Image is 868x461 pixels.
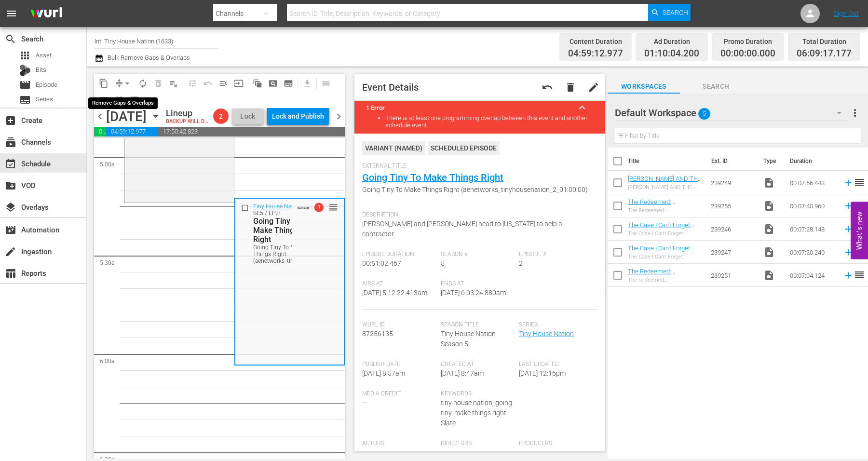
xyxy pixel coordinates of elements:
span: Episode [36,80,57,90]
span: VOD [5,180,16,191]
span: Series [36,95,53,104]
span: --- [362,399,368,407]
span: calendar_view_week_outlined [99,95,108,105]
span: VARIANT [297,202,310,210]
span: Actors [362,440,436,447]
span: 24 hours Lineup View is OFF [142,93,158,108]
span: Season Title [441,321,515,329]
span: 01:10:04.200 [644,48,699,59]
div: Lock and Publish [272,108,324,125]
span: [PERSON_NAME] and [PERSON_NAME] head to [US_STATE] to help a contractor. [362,220,562,238]
div: BACKUP WILL DELIVER: [DATE] 4a (local) [166,119,209,125]
th: Ext. ID [705,148,758,175]
td: 00:07:28.148 [786,217,839,241]
span: Copy Lineup [96,76,111,91]
span: Loop Content [135,76,150,91]
td: 239246 [707,217,759,241]
span: subtitles_outlined [284,79,293,88]
span: Ingestion [5,246,16,258]
div: The Redeemed: [PERSON_NAME] [628,277,703,283]
span: Created At [441,361,515,368]
span: Episode [19,79,31,91]
td: 00:07:40.960 [786,194,839,217]
span: Reports [5,268,16,279]
span: Going Tiny To Make Things Right (aenetworks_tinyhousenation_2_01:00:00) [362,185,593,195]
button: more_vert [849,101,861,124]
span: [DATE] 5:12:22.413am [362,289,427,297]
span: [DATE] 12:16pm [519,369,566,377]
div: Ad Duration [644,35,699,48]
span: Video [763,246,775,258]
span: Asset [19,50,31,61]
span: Schedule [5,158,16,170]
span: preview_outlined [130,95,139,105]
span: date_range_outlined [114,95,124,105]
button: delete [559,76,582,99]
span: keyboard_arrow_up [576,102,588,113]
span: Wurl Id [362,321,436,329]
span: Series [519,321,593,329]
span: Update Metadata from Key Asset [231,76,246,91]
div: [PERSON_NAME] AND THE CASE OF HIS PARTNER [PERSON_NAME] [628,184,703,190]
span: Publish Date [362,361,436,368]
span: 01:10:04.200 [94,127,106,136]
span: 2 [519,259,523,267]
span: content_copy [99,79,108,88]
span: menu [6,8,17,19]
span: Create Search Block [265,76,281,91]
span: Clear Lineup [166,76,181,91]
span: 1 [314,203,324,212]
div: Total Duration [797,35,852,48]
span: reorder [854,176,865,188]
a: The Redeemed: [PERSON_NAME] [628,198,675,213]
span: [DATE] 6:03:24.880am [441,289,506,297]
div: Going Tiny To Make Things Right (aenetworks_tinyhousenation_2_01:00:00) [253,244,304,264]
div: / SE5 / EP2: [253,203,304,264]
a: The Case I Can't Forget: [PERSON_NAME] [628,221,695,236]
span: --- [362,448,368,456]
span: --- [441,448,447,456]
td: 239247 [707,241,759,264]
div: [DATE] [106,108,147,124]
span: [DATE] 8:57am [362,369,405,377]
a: Sign Out [834,10,859,17]
span: Create [5,115,16,126]
span: Bits [36,65,46,75]
img: ans4CAIJ8jUAAAAAAAAAAAAAAAAAAAAAAAAgQb4GAAAAAAAAAAAAAAAAAAAAAAAAJMjXAAAAAAAAAAAAAAAAAAAAAAAAgAT5G... [23,2,69,25]
div: Default Workspace [615,99,851,126]
span: 04:59:12.977 [568,48,623,59]
span: auto_awesome_motion_outlined [253,79,262,88]
div: Scheduled Episode [428,141,500,155]
span: Season # [441,251,515,258]
span: playlist_remove_outlined [169,79,178,88]
span: Lock [236,111,259,122]
span: chevron_right [333,110,345,122]
span: 87256135 [362,330,393,338]
span: Workspaces [608,81,680,93]
span: chevron_left [94,110,106,122]
span: reorder [854,200,865,211]
span: Media Credit [362,390,436,398]
span: [DATE] 8:47am [441,369,484,377]
a: The Case I Can't Forget: [PERSON_NAME] [628,244,695,259]
span: compress [114,79,124,88]
span: Bulk Remove Gaps & Overlaps [106,54,190,61]
span: Day Calendar View [315,74,334,93]
span: Revert to Primary Episode [200,76,216,91]
div: VARIANT ( NAMED ) [362,141,425,155]
span: toggle_off [145,95,155,105]
span: Automation [5,224,16,236]
span: Video [763,200,775,212]
td: 239249 [707,171,759,194]
a: Going Tiny To Make Things Right [362,172,503,183]
span: Video [763,177,775,189]
th: Title [628,148,705,175]
span: 17:50:42.823 [158,127,345,136]
button: Lock and Publish [267,108,329,125]
span: 06:09:17.177 [797,48,852,59]
span: Fill episodes with ad slates [216,76,231,91]
span: 5 [698,104,710,124]
span: Video [763,223,775,235]
a: [PERSON_NAME] AND THE CASE OF HIS PARTNER [PERSON_NAME] [628,175,702,197]
td: 00:07:04.124 [786,264,839,287]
